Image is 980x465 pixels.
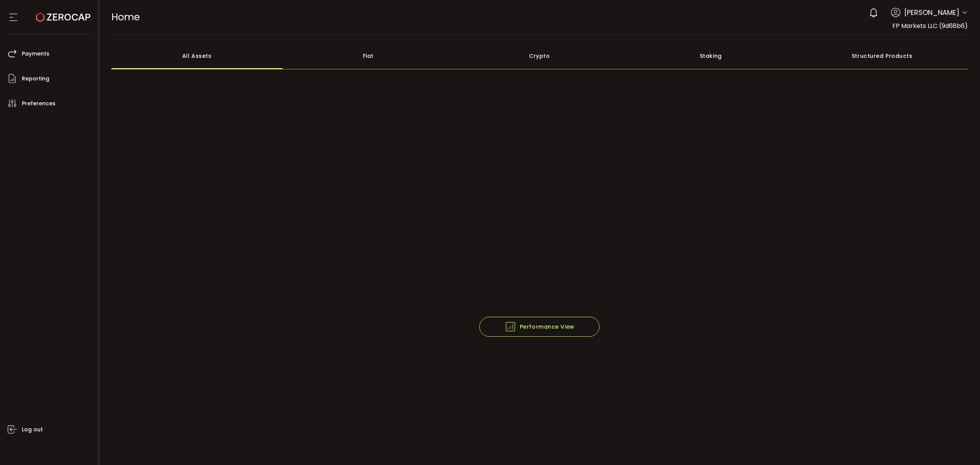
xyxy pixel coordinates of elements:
[797,43,968,69] div: Structured Products
[454,43,626,69] div: Crypto
[479,317,599,337] button: Performance View
[283,43,454,69] div: Fiat
[505,321,575,332] span: Performance View
[904,7,959,18] span: [PERSON_NAME]
[892,21,968,30] span: FP Markets LLC (9d68b6)
[111,43,283,69] div: All Assets
[22,48,49,59] span: Payments
[22,98,56,109] span: Preferences
[625,43,797,69] div: Staking
[22,73,49,84] span: Reporting
[22,424,43,435] span: Log out
[111,10,140,24] span: Home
